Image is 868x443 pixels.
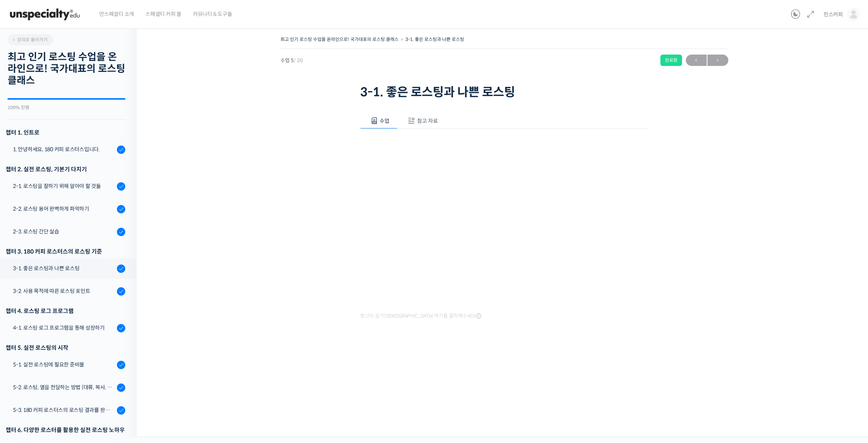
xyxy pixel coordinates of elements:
div: 1. 안녕하세요, 180 커피 로스터스입니다. [13,145,115,153]
div: 100% 진행 [8,105,125,110]
span: 수업 5 [280,58,303,63]
div: 2-3. 로스팅 간단 실습 [13,227,115,236]
a: 강의로 돌아가기 [8,34,53,45]
div: 3-1. 좋은 로스팅과 나쁜 로스팅 [13,264,115,272]
span: 수업 [380,117,389,124]
div: 챕터 5. 실전 로스팅의 시작 [6,343,125,353]
a: 최고 인기 로스팅 수업을 온라인으로! 국가대표의 로스팅 클래스 [280,36,399,42]
a: 다음→ [707,55,728,66]
div: 3-2. 사용 목적에 따른 로스팅 포인트 [13,287,115,295]
span: 참고 자료 [417,117,438,124]
span: 영상이 끊기[DEMOGRAPHIC_DATA] 여기를 클릭해주세요 [360,313,481,319]
h1: 3-1. 좋은 로스팅과 나쁜 로스팅 [360,85,649,99]
h3: 챕터 1. 인트로 [6,127,125,138]
div: 챕터 6. 다양한 로스터를 활용한 실전 로스팅 노하우 [6,425,125,435]
div: 챕터 3. 180 커피 로스터스의 로스팅 기준 [6,246,125,257]
div: 4-1. 로스팅 로그 프로그램을 통해 성장하기 [13,324,115,332]
div: 챕터 2. 실전 로스팅, 기본기 다지기 [6,164,125,174]
span: 민스커피 [824,11,843,18]
div: 2-1. 로스팅을 잘하기 위해 알아야 할 것들 [13,182,115,190]
span: → [707,55,728,66]
div: 5-1. 실전 로스팅에 필요한 준비물 [13,360,115,369]
div: 5-3. 180 커피 로스터스의 로스팅 결과를 판단하는 노하우 [13,406,115,414]
span: ← [686,55,707,66]
div: 완료함 [660,55,682,66]
a: ←이전 [686,55,707,66]
span: / 20 [294,57,303,64]
div: 챕터 4. 로스팅 로그 프로그램 [6,306,125,316]
div: 2-2. 로스팅 용어 완벽하게 파악하기 [13,205,115,213]
span: 강의로 돌아가기 [11,37,47,42]
a: 3-1. 좋은 로스팅과 나쁜 로스팅 [405,36,464,42]
h2: 최고 인기 로스팅 수업을 온라인으로! 국가대표의 로스팅 클래스 [8,51,125,87]
div: 5-2. 로스팅, 열을 전달하는 방법 (대류, 복사, 전도) [13,383,115,391]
